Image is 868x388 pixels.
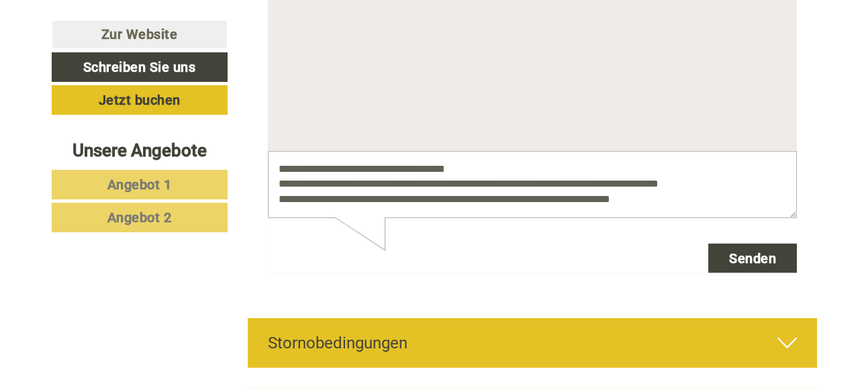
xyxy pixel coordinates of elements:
a: Zur Website [52,20,228,49]
span: Angebot 1 [107,177,172,193]
div: Stornobedingungen [248,318,817,368]
a: Schreiben Sie uns [52,52,228,82]
div: Guten Tag, wie können wir Ihnen helfen? [10,36,218,77]
span: Angebot 2 [107,209,172,226]
div: [DATE] [241,10,289,33]
small: 14:52 [20,65,211,75]
button: Senden [440,348,529,377]
div: Unsere Angebote [52,138,228,163]
a: Jetzt buchen [52,85,228,115]
div: APIPURA hotel rinner [20,39,211,50]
